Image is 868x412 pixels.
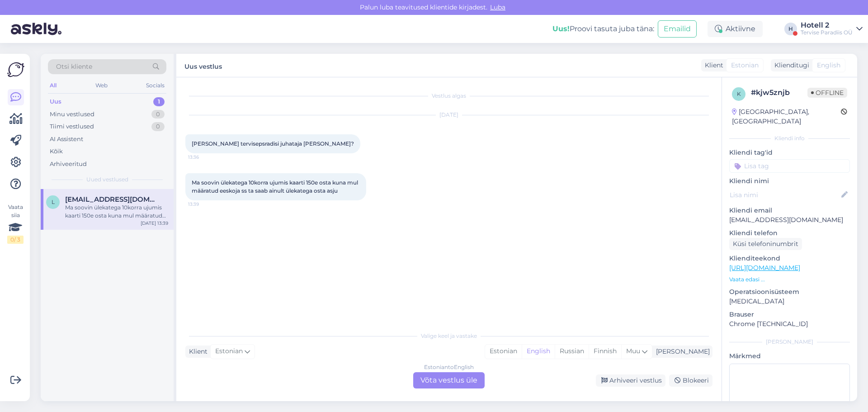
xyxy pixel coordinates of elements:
[65,195,159,204] span: laasrain78@gmail.com
[7,203,24,244] div: Vaata siia
[487,3,508,11] span: Luba
[192,140,354,147] span: [PERSON_NAME] tervisepsradisi juhataja [PERSON_NAME]?
[555,345,589,358] div: Russian
[522,345,555,358] div: English
[65,204,168,220] div: Ma soovin ülekatega 10korra ujumis kaarti 150e osta kuna mul määratud eeskoja ss ta saab ainult ü...
[751,87,807,98] div: # kjw5znjb
[144,80,166,91] div: Socials
[185,111,712,119] div: [DATE]
[185,92,712,100] div: Vestlus algas
[215,346,243,356] span: Estonian
[729,254,850,263] p: Klienditeekond
[729,275,850,284] p: Vaata edasi ...
[52,199,55,205] span: l
[729,310,850,319] p: Brauser
[7,236,24,244] div: 0 / 3
[192,179,359,194] span: Ma soovin ülekatega 10korra ujumis kaarti 150e osta kuna mul määratud eeskoja ss ta saab ainult ü...
[589,345,621,358] div: Finnish
[50,135,83,144] div: AI Assistent
[188,154,222,161] span: 13:36
[50,97,61,106] div: Uus
[626,347,640,355] span: Muu
[701,61,723,70] div: Klient
[729,297,850,306] p: [MEDICAL_DATA]
[552,24,654,34] div: Proovi tasuta juba täna:
[658,20,697,38] button: Emailid
[729,238,802,250] div: Küsi telefoninumbrit
[669,374,712,387] div: Blokeeri
[86,175,128,184] span: Uued vestlused
[729,159,850,173] input: Lisa tag
[141,220,168,227] div: [DATE] 13:39
[737,90,741,97] span: k
[771,61,809,70] div: Klienditugi
[184,59,222,71] label: Uus vestlus
[817,61,840,70] span: English
[188,201,222,208] span: 13:39
[185,347,208,356] div: Klient
[729,176,850,186] p: Kliendi nimi
[185,332,712,340] div: Valige keel ja vastake
[552,24,570,33] b: Uus!
[730,190,840,200] input: Lisa nimi
[801,22,863,36] a: Hotell 2Tervise Paradiis OÜ
[729,264,800,272] a: [URL][DOMAIN_NAME]
[708,21,763,37] div: Aktiivne
[424,363,474,371] div: Estonian to English
[50,122,94,131] div: Tiimi vestlused
[729,215,850,225] p: [EMAIL_ADDRESS][DOMAIN_NAME]
[485,345,522,358] div: Estonian
[729,134,850,142] div: Kliendi info
[48,80,58,91] div: All
[807,88,847,98] span: Offline
[652,347,710,356] div: [PERSON_NAME]
[729,287,850,297] p: Operatsioonisüsteem
[56,62,92,71] span: Otsi kliente
[801,22,853,29] div: Hotell 2
[729,338,850,346] div: [PERSON_NAME]
[413,372,485,388] div: Võta vestlus üle
[94,80,109,91] div: Web
[731,61,759,70] span: Estonian
[729,319,850,329] p: Chrome [TECHNICAL_ID]
[784,23,797,35] div: H
[729,206,850,215] p: Kliendi email
[801,29,853,36] div: Tervise Paradiis OÜ
[50,147,63,156] div: Kõik
[596,374,665,387] div: Arhiveeri vestlus
[732,107,841,126] div: [GEOGRAPHIC_DATA], [GEOGRAPHIC_DATA]
[153,97,165,106] div: 1
[729,228,850,238] p: Kliendi telefon
[50,160,87,169] div: Arhiveeritud
[151,110,165,119] div: 0
[7,61,24,78] img: Askly Logo
[151,122,165,131] div: 0
[729,351,850,361] p: Märkmed
[729,148,850,157] p: Kliendi tag'id
[50,110,94,119] div: Minu vestlused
